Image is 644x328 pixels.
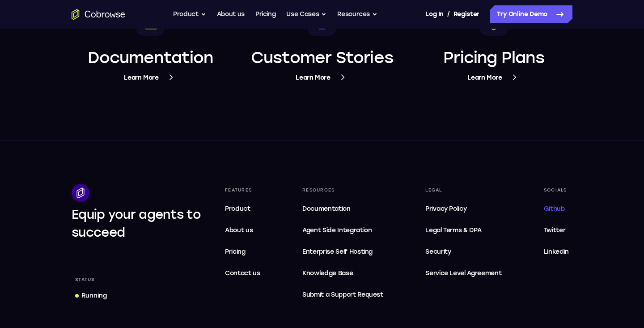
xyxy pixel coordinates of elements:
a: Submit a Support Request [299,286,387,304]
a: Try Online Demo [490,5,572,23]
a: Service Level Agreement [422,264,505,282]
span: Equip your agents to succeed [72,207,201,240]
button: Product [173,5,206,23]
a: Customer Stories Learn More [243,8,401,83]
span: Legal Terms & DPA [425,226,481,234]
div: Running [81,291,107,300]
span: Pricing [225,248,246,256]
span: Twitter [544,226,566,234]
h3: Pricing Plans [443,47,544,68]
a: Product [221,200,264,218]
a: Github [540,200,572,218]
a: Pricing [221,243,264,261]
span: Product [225,205,250,213]
span: Github [544,205,565,213]
div: Status [72,273,98,286]
a: About us [221,222,264,239]
a: Documentation [299,200,387,218]
a: Security [422,243,505,261]
a: About us [217,5,245,23]
a: Knowledge Base [299,264,387,282]
a: Pricing [255,5,276,23]
a: Running [72,288,110,304]
button: Use Cases [286,5,326,23]
a: Register [453,5,479,23]
button: Resources [337,5,377,23]
span: Learn More [296,72,348,83]
span: Documentation [302,205,350,213]
span: Submit a Support Request [302,290,383,300]
a: Pricing Plans Learn More [415,8,572,83]
div: Features [221,184,264,196]
span: About us [225,226,253,234]
a: Contact us [221,264,264,282]
div: Legal [422,184,505,196]
span: Enterprise Self Hosting [302,247,383,257]
span: Contact us [225,269,260,277]
h3: Customer Stories [251,47,393,68]
span: Privacy Policy [425,205,466,213]
span: Linkedin [544,248,569,256]
a: Linkedin [540,243,572,261]
a: Go to the home page [72,9,125,20]
a: Legal Terms & DPA [422,222,505,239]
a: Enterprise Self Hosting [299,243,387,261]
div: Socials [540,184,572,196]
a: Log In [425,5,443,23]
a: Documentation Learn More [72,8,229,83]
div: Resources [299,184,387,196]
span: Knowledge Base [302,269,353,277]
a: Agent Side Integration [299,222,387,239]
span: Agent Side Integration [302,225,383,236]
a: Privacy Policy [422,200,505,218]
span: Service Level Agreement [425,268,501,279]
span: Learn More [467,72,520,83]
a: Twitter [540,222,572,239]
h3: Documentation [88,47,213,68]
span: Security [425,248,451,256]
span: / [447,9,450,20]
span: Learn More [124,72,177,83]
